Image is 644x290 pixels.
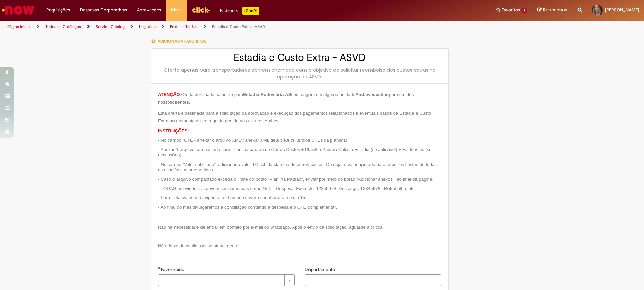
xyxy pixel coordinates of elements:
[158,186,416,191] span: - TODAS as evidências devem ser nomeadas como NrDT_Despesa. Exemplo: 12345678_Descarga; 12345678_...
[172,100,189,105] span: clientes
[151,34,210,48] button: Adicionar a Favoritos
[521,8,527,14] span: 9
[158,195,306,200] span: - Para tratativa no mês vigente, o chamado deverá ser aberto até o dia 15.
[161,266,186,272] span: Necessários - Favorecido
[180,92,181,97] span: :
[171,7,182,14] span: More
[170,24,197,29] a: Fretes - Tarifas
[5,21,424,33] ul: Trilhas de página
[355,92,370,97] span: Ambev
[373,92,389,97] span: destino
[537,7,567,14] a: Rascunhos
[80,7,127,14] span: Despesas Corporativas
[285,92,291,97] span: AS
[220,7,259,15] div: Padroniza
[275,137,303,143] span: qualquer um
[158,147,432,158] span: - Anexar 1 arquivo compactado com: Planilha padrão de Outros Custos + Planilha Padrão Cálculo Est...
[158,204,337,210] span: - Ao final do mês divulgaremos a conciliação contendo a despesa e o CTE complementar.
[158,92,180,97] span: ATENÇÃO
[158,67,441,80] div: Oferta apenas para transportadores abrirem chamado com o objetivo de solicitar reembolso dos cust...
[242,7,259,15] p: +GenAi
[1,3,35,17] img: ServiceNow
[96,24,125,29] a: Service Catalog
[158,177,433,182] span: - Caso o arquivo compactado exceda o limite do botão "Planilha Padrão", enviar por meio do botão ...
[303,138,347,143] span: dos CTEs da planilha;
[212,24,265,29] a: Estadia e Custo Extra - ASVD
[45,24,81,29] a: Todos os Catálogos
[158,274,295,286] a: Limpar campo Favorecido
[139,24,156,29] a: Logistica
[158,92,414,105] span: Oferta destinada somente para com origem em alguma unidade e para um dos nossos .
[305,266,337,272] span: Departamento
[158,162,437,173] span: - No campo “Valor solicitado”, adicionar o valor TOTAL da planilha de outros custos. Ou seja, o v...
[158,111,431,123] span: Esta oferta é destinada para a solicitação da aprovação e execução dos pagamentos relacionados a ...
[543,7,567,13] span: Rascunhos
[605,7,639,13] span: [PERSON_NAME]
[137,7,161,14] span: Aprovações
[305,274,441,286] input: Departamento
[158,52,441,63] h2: Estadia e Custo Extra - ASVD
[7,24,31,29] a: Página inicial
[158,138,275,143] span: - No campo "CTE - anexar o arquivo XML"; anexar XML de
[158,128,189,134] span: INSTRUÇÕES:
[158,267,161,269] span: Necessários
[158,243,240,248] span: Não deixe de avaliar nosso atendimento!
[46,7,70,14] span: Requisições
[158,39,206,44] span: Adicionar a Favoritos
[158,225,384,230] span: Não há necessidade de entrar em contato por e-mail ou whatsapp. Após o envio da solicitação, agua...
[192,5,210,15] img: click_logo_yellow_360x200.png
[243,92,284,97] span: Estadia Rodoviária
[502,7,520,14] span: Favoritos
